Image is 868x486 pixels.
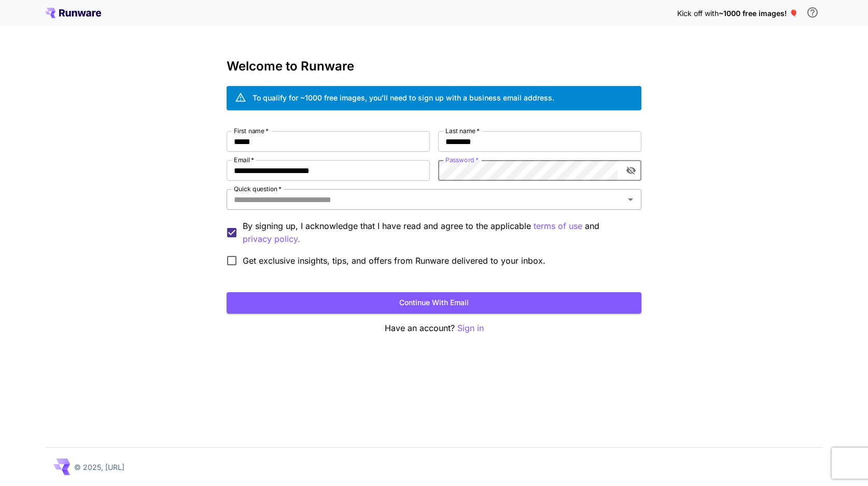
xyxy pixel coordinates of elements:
p: terms of use [534,220,582,233]
span: Kick off with [677,9,719,18]
label: Last name [445,126,480,135]
button: In order to qualify for free credit, you need to sign up with a business email address and click ... [802,2,823,23]
button: By signing up, I acknowledge that I have read and agree to the applicable terms of use and [243,233,300,246]
label: Password [445,155,479,164]
button: toggle password visibility [622,161,640,180]
label: Quick question [234,184,282,193]
p: Have an account? [227,322,641,335]
span: ~1000 free images! 🎈 [719,9,798,18]
button: Continue with email [227,292,641,313]
p: By signing up, I acknowledge that I have read and agree to the applicable and [243,220,633,246]
p: privacy policy. [243,233,300,246]
h3: Welcome to Runware [227,59,641,74]
button: Open [623,192,638,207]
label: First name [234,126,269,135]
div: To qualify for ~1000 free images, you’ll need to sign up with a business email address. [253,92,554,103]
p: © 2025, [URL] [74,462,124,473]
button: Sign in [457,322,484,335]
label: Email [234,155,254,164]
span: Get exclusive insights, tips, and offers from Runware delivered to your inbox. [243,254,545,267]
button: By signing up, I acknowledge that I have read and agree to the applicable and privacy policy. [534,220,582,233]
